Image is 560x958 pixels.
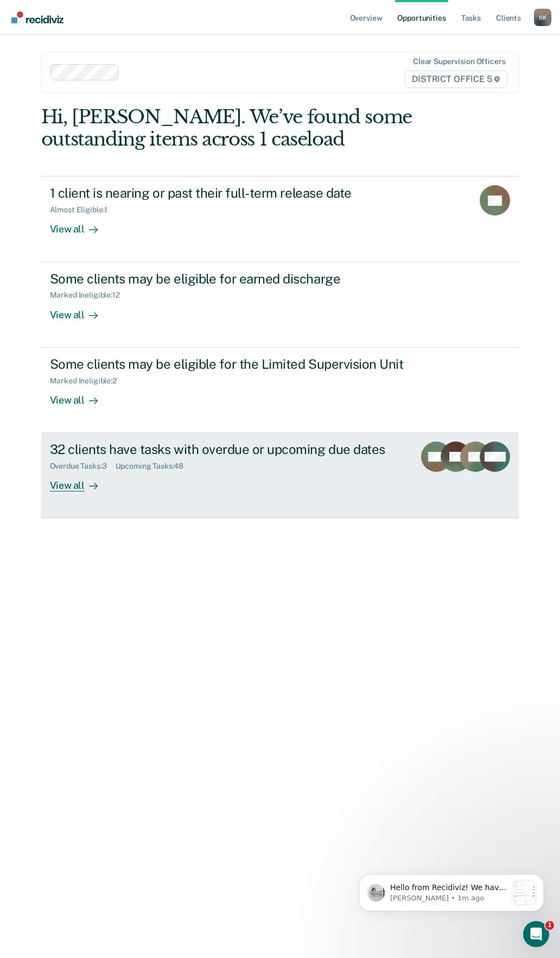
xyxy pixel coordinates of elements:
div: Some clients may be eligible for earned discharge [50,271,431,287]
div: Marked Ineligible : 2 [50,376,125,386]
div: S K [534,9,551,26]
div: Hi, [PERSON_NAME]. We’ve found some outstanding items across 1 caseload [41,106,424,150]
div: View all [50,215,111,236]
div: 1 client is nearing or past their full-term release date [50,185,431,201]
span: 1 [545,921,554,930]
div: Overdue Tasks : 3 [50,462,116,471]
div: Almost Eligible : 1 [50,205,117,215]
a: Some clients may be eligible for the Limited Supervision UnitMarked Ineligible:2View all [41,348,519,433]
div: View all [50,385,111,406]
span: Hello from Recidiviz! We have some exciting news. Officers will now have their own Overview page ... [47,30,164,385]
span: DISTRICT OFFICE 5 [405,71,507,88]
p: Message from Kim, sent 1m ago [47,41,164,51]
div: Upcoming Tasks : 48 [116,462,193,471]
a: Some clients may be eligible for earned dischargeMarked Ineligible:12View all [41,262,519,348]
button: Profile dropdown button [534,9,551,26]
div: 32 clients have tasks with overdue or upcoming due dates [50,442,406,457]
a: 1 client is nearing or past their full-term release dateAlmost Eligible:1View all [41,176,519,262]
div: View all [50,300,111,321]
iframe: Intercom live chat [523,921,549,947]
iframe: Intercom notifications message [343,853,560,929]
div: View all [50,471,111,492]
div: Clear supervision officers [413,57,505,66]
a: 32 clients have tasks with overdue or upcoming due datesOverdue Tasks:3Upcoming Tasks:48View all [41,433,519,518]
div: Marked Ineligible : 12 [50,291,129,300]
div: Some clients may be eligible for the Limited Supervision Unit [50,356,431,372]
img: Recidiviz [11,11,63,23]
